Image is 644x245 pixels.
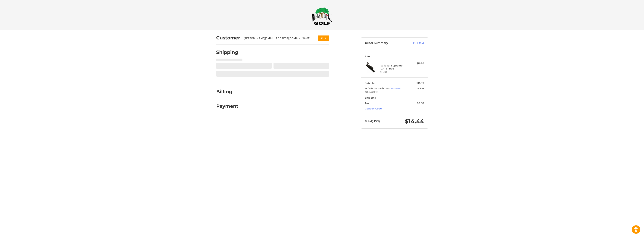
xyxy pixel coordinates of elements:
[417,102,424,105] span: $0.00
[380,64,408,70] h4: 1 x Player Supreme [DATE] Bag
[417,87,424,90] span: -$2.55
[365,41,405,45] h3: Order Summary
[312,7,332,25] img: Maple Hill Golf
[405,118,424,125] span: $14.44
[318,35,329,41] button: Edit
[365,87,391,90] span: 15.00% off each item
[365,119,380,123] span: Total (USD)
[380,71,408,74] li: Size 34
[216,89,238,95] h2: Billing
[391,87,401,90] a: Remove
[365,55,424,58] h3: 1 Item
[422,96,424,99] span: --
[405,41,424,45] a: Edit Cart
[417,81,424,84] span: $16.99
[365,81,375,84] span: Subtotal
[244,36,311,40] div: [PERSON_NAME][EMAIL_ADDRESS][DOMAIN_NAME]
[216,103,238,109] h2: Payment
[365,96,376,99] span: Shipping
[365,90,424,94] span: GARAGE15
[365,107,382,110] a: Coupon Code
[365,102,369,105] span: Tax
[409,62,424,65] div: $16.99
[216,35,240,41] h2: Customer
[216,49,238,55] h2: Shipping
